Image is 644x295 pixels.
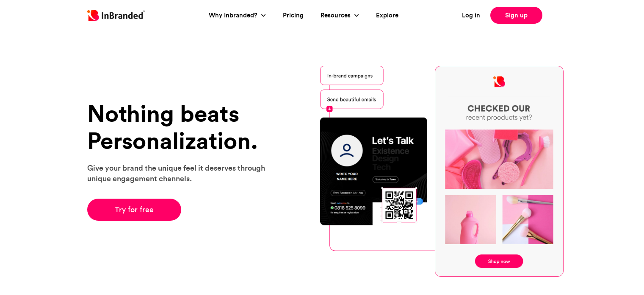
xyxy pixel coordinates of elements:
a: Try for free [87,199,182,221]
a: Log in [462,11,480,20]
a: Pricing [283,11,304,20]
a: Why Inbranded? [209,11,260,20]
a: Sign up [490,7,542,24]
p: Give your brand the unique feel it deserves through unique engagement channels. [87,163,276,184]
a: Explore [376,11,398,20]
a: Resources [321,11,353,20]
h1: Nothing beats Personalization. [87,100,276,154]
img: Inbranded [87,10,145,21]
